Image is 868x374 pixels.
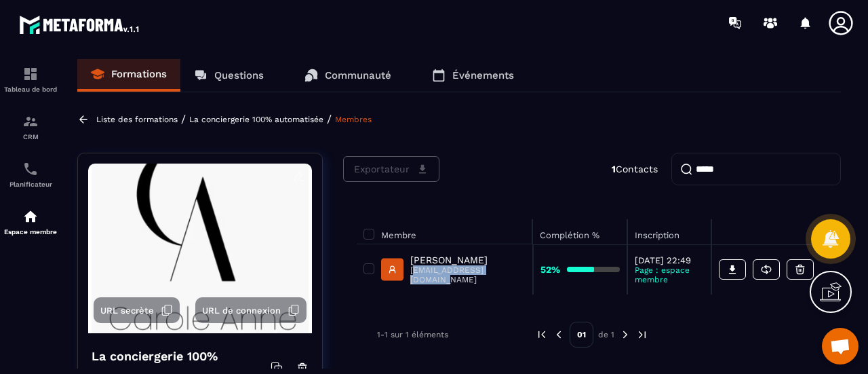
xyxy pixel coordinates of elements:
span: URL de connexion [202,305,281,316]
p: Événements [452,69,514,81]
a: formationformationCRM [3,103,58,151]
span: URL secrète [100,305,154,316]
p: 1-1 sur 1 éléments [377,330,448,339]
th: Complétion % [533,219,627,244]
img: prev [553,329,565,341]
a: Membres [335,115,372,124]
strong: 1 [612,164,616,174]
th: Inscription [627,219,711,244]
p: [PERSON_NAME] [410,255,526,265]
span: / [327,113,332,126]
img: next [636,329,648,341]
a: Formations [77,59,180,92]
a: La conciergerie 100% automatisée [189,115,323,124]
img: scheduler [22,161,39,177]
a: [PERSON_NAME][EMAIL_ADDRESS][DOMAIN_NAME] [381,255,526,284]
img: formation [22,66,39,82]
img: prev [536,329,548,341]
p: Page : espace membre [635,265,704,284]
img: next [619,329,631,341]
img: formation [22,113,39,130]
p: Espace membre [3,228,58,236]
p: Tableau de bord [3,86,58,93]
a: formationformationTableau de bord [3,56,58,103]
span: / [181,113,186,126]
img: logo [19,12,141,37]
a: Questions [180,59,277,92]
p: Contacts [612,164,658,174]
p: CRM [3,133,58,141]
p: Formations [111,68,167,80]
p: Communauté [325,69,391,81]
a: Communauté [291,59,405,92]
img: automations [22,208,39,225]
p: [EMAIL_ADDRESS][DOMAIN_NAME] [410,265,526,284]
p: de 1 [598,329,614,340]
a: Événements [418,59,528,92]
button: URL de connexion [195,297,307,323]
img: background [88,164,312,333]
p: 01 [570,322,593,348]
p: [DATE] 22:49 [635,255,704,265]
th: Membre [357,219,533,244]
strong: 52% [540,264,560,275]
a: schedulerschedulerPlanificateur [3,151,58,198]
button: URL secrète [94,297,180,323]
p: Questions [214,69,264,81]
a: automationsautomationsEspace membre [3,198,58,246]
p: Planificateur [3,181,58,188]
a: Liste des formations [96,115,178,124]
div: Ouvrir le chat [822,328,859,364]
